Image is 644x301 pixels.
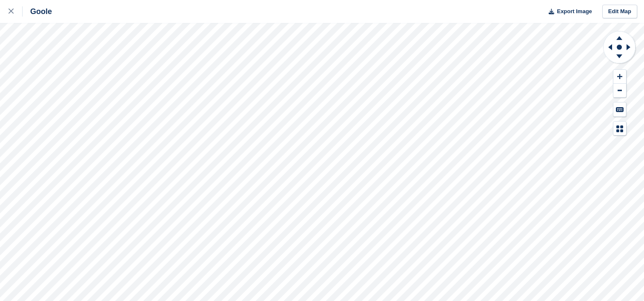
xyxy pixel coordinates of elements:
[613,122,626,136] button: Map Legend
[613,84,626,98] button: Zoom Out
[544,5,592,19] button: Export Image
[23,6,52,17] div: Goole
[602,5,637,19] a: Edit Map
[613,70,626,84] button: Zoom In
[613,102,626,116] button: Keyboard Shortcuts
[557,7,592,16] span: Export Image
